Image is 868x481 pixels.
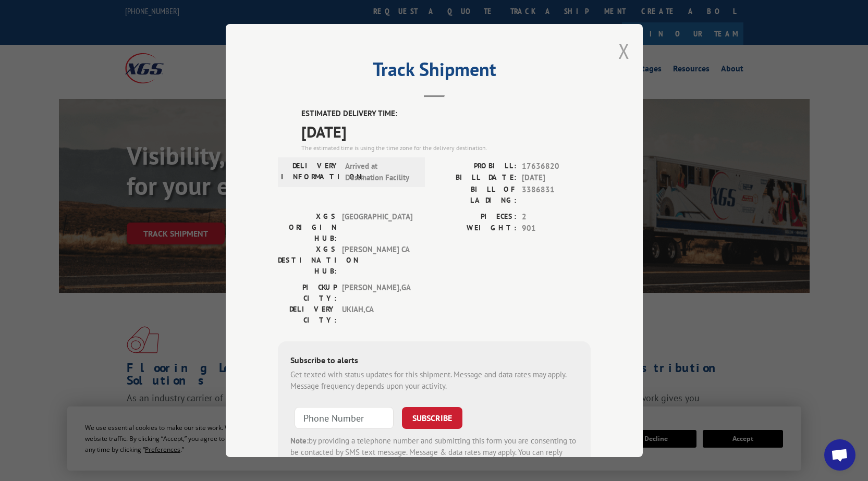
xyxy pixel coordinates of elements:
[522,211,591,223] span: 2
[278,244,337,277] label: XGS DESTINATION HUB:
[278,62,591,82] h2: Track Shipment
[342,304,412,326] span: UKIAH , CA
[342,211,412,244] span: [GEOGRAPHIC_DATA]
[301,108,591,120] label: ESTIMATED DELIVERY TIME:
[301,143,591,153] div: The estimated time is using the time zone for the delivery destination.
[522,161,591,172] span: 17636820
[522,184,591,206] span: 3386831
[824,439,855,471] div: Open chat
[434,223,517,235] label: WEIGHT:
[290,354,578,369] div: Subscribe to alerts
[522,172,591,184] span: [DATE]
[402,407,462,429] button: SUBSCRIBE
[290,435,578,471] div: by providing a telephone number and submitting this form you are consenting to be contacted by SM...
[522,223,591,235] span: 901
[290,369,578,392] div: Get texted with status updates for this shipment. Message and data rates may apply. Message frequ...
[301,120,591,143] span: [DATE]
[434,211,517,223] label: PIECES:
[434,161,517,172] label: PROBILL:
[281,161,340,184] label: DELIVERY INFORMATION:
[345,161,415,184] span: Arrived at Destination Facility
[342,244,412,277] span: [PERSON_NAME] CA
[434,172,517,184] label: BILL DATE:
[278,282,337,304] label: PICKUP CITY:
[618,37,630,65] button: Close modal
[278,304,337,326] label: DELIVERY CITY:
[342,282,412,304] span: [PERSON_NAME] , GA
[290,436,309,446] strong: Note:
[295,407,394,429] input: Phone Number
[434,184,517,206] label: BILL OF LADING:
[278,211,337,244] label: XGS ORIGIN HUB:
